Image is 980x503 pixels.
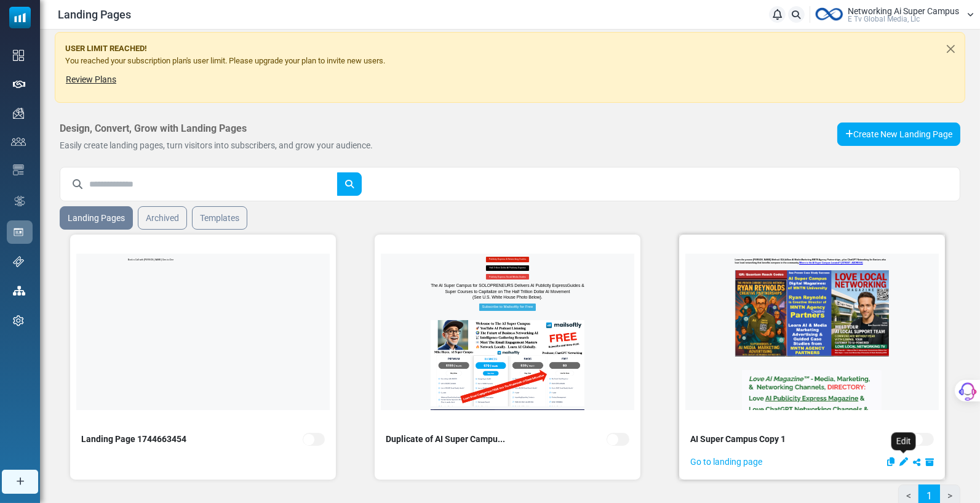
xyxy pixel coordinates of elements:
img: contacts-icon.svg [11,137,26,146]
img: workflow.svg [13,194,26,208]
a: Templates [192,206,247,230]
a: Create New Landing Page [837,123,960,146]
span: Easily create landing pages, turn visitors into subscribers, and grow your audience. [60,140,373,150]
img: support-icon.svg [13,256,24,267]
img: User Logo [814,6,845,24]
a: Archived [138,206,187,230]
a: User Logo Networking Ai Super Campus E Tv Global Media, Llc [814,6,974,24]
a: Edit [899,456,908,469]
i: Archive this Page [925,458,934,467]
div: Edit [891,432,916,450]
img: campaigns-icon.png [13,108,24,119]
i: Duplicate Page [887,457,894,466]
input: You can use this switch to toggle your page's public visibility. If you close your page, visitors... [607,433,629,446]
img: mailsoftly_icon_blue_white.svg [9,7,31,28]
a: Duplicate Page [887,456,894,469]
span: Landing Pages [58,6,131,23]
input: You can use this switch to toggle your page's public visibility. If you close your page, visitors... [303,433,325,446]
a: Go to landing page [690,456,762,469]
span: Landing Page 1744663454 [81,433,186,446]
p: You reached your subscription plan's user limit. Please upgrade your plan to invite new users. [65,55,935,67]
a: Landing Pages [60,206,133,230]
span: E Tv Global Media, Llc [848,15,920,23]
span: AI Super Campus Copy 1 [690,433,786,446]
img: settings-icon.svg [13,315,24,326]
img: landing_pages.svg [13,227,24,238]
img: dashboard-icon.svg [13,50,24,61]
button: Close [937,33,965,65]
span: Duplicate of AI Super Campu... [386,433,505,446]
i: Copy Link [913,458,920,467]
img: email-templates-icon.svg [13,164,24,175]
strong: USER LIMIT REACHED! [65,44,147,53]
h6: Design, Convert, Grow with Landing Pages [60,123,780,134]
span: Networking Ai Super Campus [848,7,959,15]
input: You can use this switch to toggle your page's public visibility. If you close your page, visitors... [911,433,934,446]
a: Review Plans [65,71,117,87]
